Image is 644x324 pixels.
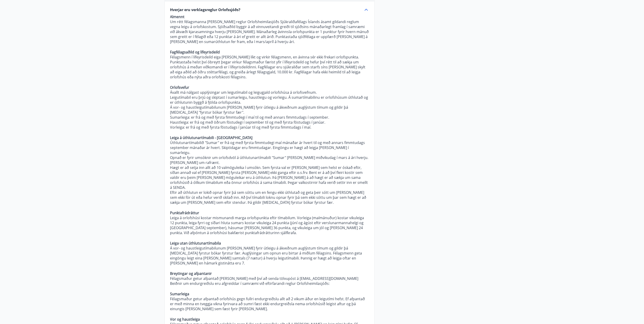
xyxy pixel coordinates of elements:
strong: Punktafrádráttur [170,210,199,215]
p: Ávallt má nálgast upplýsingar um leigutímabil og leigugjald orlofshúsa á orlofsvefnum. [170,90,369,95]
strong: Leiga utan úthlutunartímabila [170,241,221,246]
p: Um rétt félagsmanna [PERSON_NAME] reglur Orlofsheimilasjóðs Sjúkraliðafélags Íslands ásamt gildan... [170,19,369,44]
p: Á vor- og haustleigutímabilunum [PERSON_NAME] fyrir útleigu á ákveðnum auglýstum tímum og gildir ... [170,246,369,266]
p: Vorleiga: er frá og með fyrsta föstudags í janúar til og með fyrsta fimmtudags í maí. [170,125,369,130]
p: Úthlutunartímabilið "Sumar" er frá og með fyrsta fimmtudegi maí mánaðar ár hvert til og með annar... [170,140,369,155]
p: Félagsmaður getur afpantað [PERSON_NAME] með því að senda tölvupóst á [EMAIL_ADDRESS][DOMAIN_NAME... [170,276,369,286]
strong: Vor og haustleiga [170,317,200,322]
strong: Sumarleiga [170,291,189,296]
p: Eftir að úthlutun er lokið opnar fyrir þá sem sóttu um en fengu ekki úthlutað og geta þeir sótt u... [170,190,369,205]
p: Sumarleiga: er frá og með fyrsta fimmtudegi í maí til og með annars fimmtudags í september. [170,115,369,120]
p: Haustleiga: er frá og með öðrum föstudegi í september til og með fyrsta föstudags í janúar. [170,120,369,125]
p: Leigutímabil eru þrjú og skiptast í sumarleigu, haustleigu og vorleigu. Á sumartímabilinu er orlo... [170,95,369,105]
div: Hverjar eru verklagsreglur Orlofssjóðs? [170,7,369,12]
p: Leiga á orlofshúsi kostar mismunandi marga orlofspunkta eftir tímabilum. Vorleiga (maímánuður) ko... [170,215,369,235]
strong: Leiga á úthlutunartímabili - [GEOGRAPHIC_DATA] [170,135,253,140]
p: Hægt er að setja inn allt að 10 valmöguleika í umsókn. Sem fyrsta val er [PERSON_NAME] sem helst ... [170,165,369,190]
p: Opnað er fyrir umsóknir um orlofsdvöl á úthlutunartímabili "Sumar" [PERSON_NAME] miðvikudag í mar... [170,155,369,165]
strong: Almennt [170,14,185,19]
span: Hverjar eru verklagsreglur Orlofssjóðs? [170,7,241,12]
strong: Fagfélagsaðild og lífeyrisdeild [170,50,220,55]
strong: Orlofsvefur [170,85,189,90]
strong: Breytingar og afpantanir [170,271,212,276]
p: Félagsmenn í lífeyrisdeild eiga [PERSON_NAME] líkt og virkir félagsmenn, en ávinna sér ekki freka... [170,55,369,79]
p: Á vor- og haustleigutímabilunum [PERSON_NAME] fyrir útleigu á ákveðnum auglýstum tímum og gildir ... [170,105,369,115]
p: Félagsmaður getur afpantað orlofshús gegn fullri endurgreiðslu allt að 2 vikum áður en leigutími ... [170,296,369,311]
